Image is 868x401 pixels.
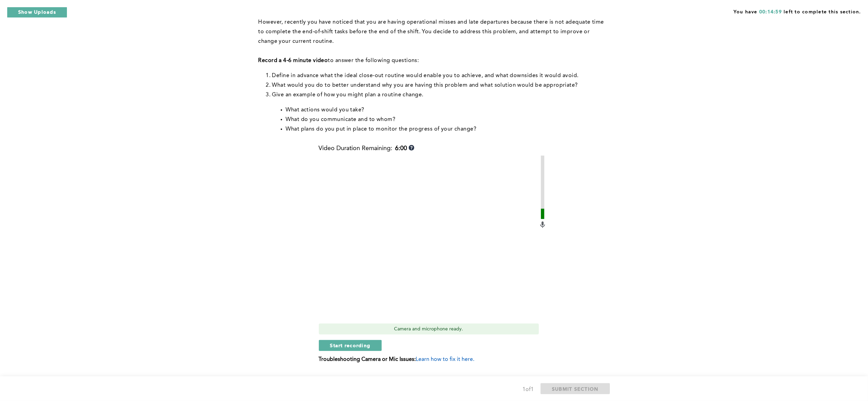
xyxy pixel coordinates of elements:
[319,145,414,152] div: Video Duration Remaining:
[319,357,416,362] b: Troubleshooting Camera or Mic Issues:
[395,145,407,152] b: 6:00
[286,105,607,115] li: What actions would you take?
[328,58,419,63] span: to answer the following questions:
[258,17,607,46] p: However, recently you have noticed that you are having operational misses and late departures bec...
[330,342,371,349] span: Start recording
[522,385,534,394] div: 1 of 1
[286,115,607,124] li: What do you communicate and to whom?
[286,124,607,134] li: What plans do you put in place to monitor the progress of your change?
[7,7,67,18] button: Show Uploads
[733,7,861,15] span: You have left to complete this section.
[319,340,382,351] button: Start recording
[759,10,782,14] span: 00:14:59
[319,324,539,335] div: Camera and microphone ready.
[272,71,607,81] li: Define in advance what the ideal close-out routine would enable you to achieve, and what downside...
[272,90,607,100] li: Give an example of how you might plan a routine change.
[416,357,475,362] span: Learn how to fix it here.
[552,386,599,392] span: SUBMIT SECTION
[272,81,607,90] li: What would you do to better understand why you are having this problem and what solution would be...
[541,383,610,394] button: SUBMIT SECTION
[258,58,328,63] strong: Record a 4-6 minute video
